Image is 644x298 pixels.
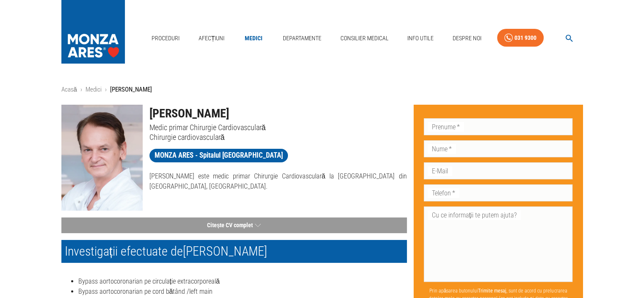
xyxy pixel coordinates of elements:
a: Medici [86,86,102,93]
nav: breadcrumb [61,85,583,95]
a: Despre Noi [449,30,485,47]
a: Consilier Medical [337,30,392,47]
a: Afecțiuni [195,30,228,47]
img: Dr. Theodor Cebotaru [61,105,143,211]
h2: Investigații efectuate de [PERSON_NAME] [61,240,407,263]
span: MONZA ARES - Spitalul [GEOGRAPHIC_DATA] [149,150,288,161]
b: Trimite mesaj [478,288,506,294]
a: Info Utile [404,30,437,47]
button: Citește CV complet [61,217,407,233]
li: › [105,85,107,95]
li: Bypass aortocoronarian pe circulație extracorporeală [78,276,407,287]
a: Acasă [61,86,77,93]
h1: [PERSON_NAME] [149,105,407,123]
a: MONZA ARES - Spitalul [GEOGRAPHIC_DATA] [149,149,288,162]
p: Chirurgie cardiovasculară [149,132,407,142]
p: Medic primar Chirurgie Cardiovasculară [149,123,407,132]
p: [PERSON_NAME] [110,85,152,95]
div: 031 9300 [514,33,536,43]
a: Proceduri [148,30,183,47]
li: › [80,85,82,95]
a: 031 9300 [497,29,544,47]
a: Medici [240,30,267,47]
li: Bypass aortocoronarian pe cord bătând /left main [78,287,407,297]
a: Departamente [279,30,325,47]
p: [PERSON_NAME] este medic primar Chirurgie Cardiovasculară la [GEOGRAPHIC_DATA] din [GEOGRAPHIC_DA... [149,171,407,192]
